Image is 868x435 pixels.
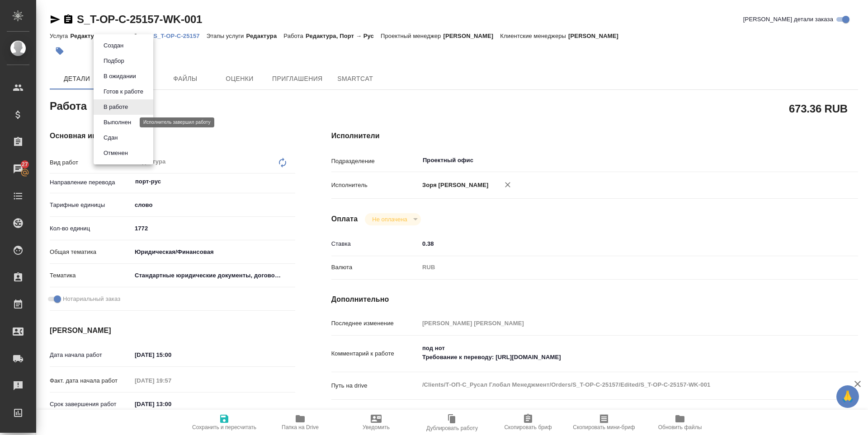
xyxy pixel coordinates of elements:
[101,133,120,143] button: Сдан
[101,41,126,51] button: Создан
[101,117,134,127] button: Выполнен
[101,102,131,112] button: В работе
[101,56,127,66] button: Подбор
[101,87,146,97] button: Готов к работе
[101,148,131,158] button: Отменен
[101,71,139,81] button: В ожидании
